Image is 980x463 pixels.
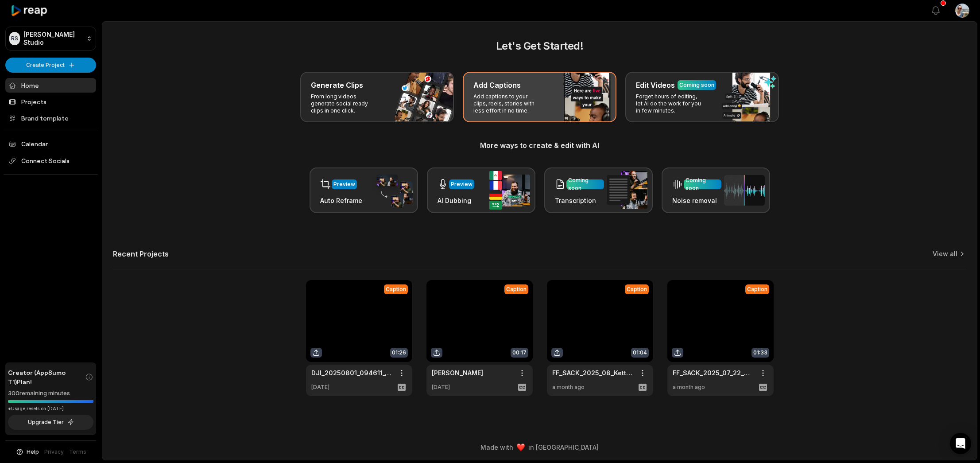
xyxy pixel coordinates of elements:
[320,196,362,205] h3: Auto Reframe
[686,176,720,192] div: Coming soon
[473,93,542,114] p: Add captions to your clips, reels, stories with less effort in no time.
[8,368,85,386] span: Creator (AppSumo T1) Plan!
[5,136,96,151] a: Calendar
[432,368,483,377] a: [PERSON_NAME]
[113,38,966,54] h2: Let's Get Started!
[933,249,957,258] a: View all
[23,31,83,47] p: [PERSON_NAME] Studio
[69,448,86,456] a: Terms
[311,368,393,377] a: DJI_20250801_094611_124_null_video
[5,153,96,169] span: Connect Socials
[8,389,93,398] div: 300 remaining minutes
[372,173,413,208] img: auto_reframe.png
[5,94,96,109] a: Projects
[311,80,363,90] h3: Generate Clips
[438,196,474,205] h3: AI Dubbing
[5,78,96,93] a: Home
[636,93,705,114] p: Forget hours of editing, let AI do the work for you in few minutes.
[451,180,473,188] div: Preview
[568,176,602,192] div: Coming soon
[5,111,96,125] a: Brand template
[679,81,714,89] div: Coming soon
[724,175,765,206] img: noise_removal.png
[673,368,754,377] a: FF_SACK_2025_07_22_Christiane_Kettenwiki1
[5,58,96,73] button: Create Project
[333,180,355,188] div: Preview
[636,80,675,90] h3: Edit Videos
[44,448,64,456] a: Privacy
[113,249,169,258] h2: Recent Projects
[15,448,39,456] button: Help
[27,448,39,456] span: Help
[489,171,530,210] img: ai_dubbing.png
[110,443,969,452] div: Made with in [GEOGRAPHIC_DATA]
[672,196,721,205] h3: Noise removal
[8,405,93,412] div: *Usage resets on [DATE]
[950,433,971,454] div: Open Intercom Messenger
[517,444,525,451] img: heart emoji
[607,171,647,209] img: transcription.png
[9,32,20,45] div: RS
[552,368,634,377] a: FF_SACK_2025_08_Ketten_Wiki2
[8,415,93,430] button: Upgrade Tier
[555,196,604,205] h3: Transcription
[113,140,966,151] h3: More ways to create & edit with AI
[311,93,380,114] p: From long videos generate social ready clips in one click.
[473,80,521,90] h3: Add Captions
